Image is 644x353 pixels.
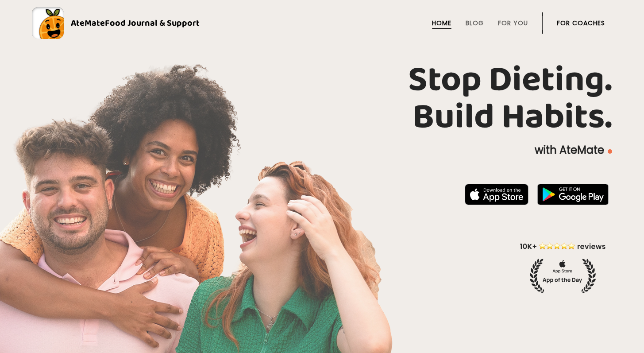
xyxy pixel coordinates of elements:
span: Food Journal & Support [105,16,200,30]
a: AteMateFood Journal & Support [32,7,612,39]
p: with AteMate [32,143,612,157]
img: home-hero-appoftheday.png [513,241,612,293]
img: badge-download-google.png [537,184,609,205]
a: Blog [466,19,484,27]
img: badge-download-apple.svg [465,184,528,205]
a: Home [432,19,451,27]
div: AteMate [64,16,200,30]
h1: Stop Dieting. Build Habits. [32,62,612,136]
a: For You [498,19,528,27]
a: For Coaches [557,19,605,27]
